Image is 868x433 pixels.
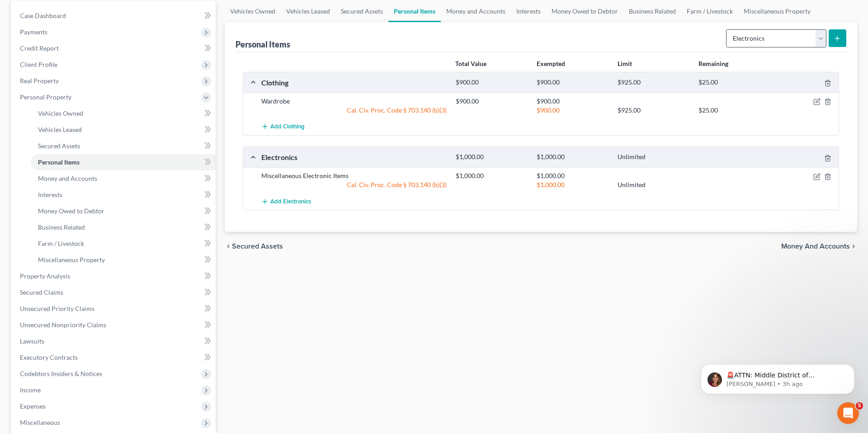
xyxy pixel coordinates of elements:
a: Credit Report [13,40,216,56]
a: Secured Assets [31,138,216,154]
button: Add Clothing [261,118,305,135]
div: Unlimited [613,180,694,189]
strong: Remaining [698,60,728,67]
a: Executory Contracts [13,349,216,366]
span: 5 [856,402,863,409]
a: Interests [511,0,546,22]
span: Personal Property [20,93,71,101]
span: Codebtors Insiders & Notices [20,370,102,377]
a: Money and Accounts [31,170,216,187]
iframe: Intercom live chat [837,402,859,424]
a: Money Owed to Debtor [31,203,216,219]
span: Real Property [20,77,59,85]
a: Interests [31,187,216,203]
a: Farm / Livestock [681,0,738,22]
span: Money and Accounts [781,243,850,250]
div: Cal. Civ. Proc. Code § 703.140 (b)(3) [257,180,451,189]
span: Farm / Livestock [38,240,84,247]
span: Case Dashboard [20,12,66,19]
a: Unsecured Priority Claims [13,301,216,317]
strong: Total Value [455,60,486,67]
div: $1,000.00 [451,153,532,161]
div: Unlimited [613,153,694,161]
a: Miscellaneous Property [31,252,216,268]
a: Vehicles Owned [225,0,281,22]
button: Add Electronics [261,193,311,210]
a: Secured Assets [335,0,388,22]
div: Wardrobe [257,97,451,106]
span: Personal Items [38,158,80,166]
a: Lawsuits [13,333,216,349]
button: chevron_left Secured Assets [225,243,283,250]
span: Interests [38,191,62,198]
span: Add Clothing [270,123,305,131]
span: Miscellaneous [20,419,60,426]
div: $1,000.00 [451,171,532,180]
a: Money and Accounts [441,0,511,22]
span: Executory Contracts [20,353,78,361]
span: Property Analysis [20,272,70,280]
div: $25.00 [694,106,775,115]
div: $900.00 [532,106,613,115]
a: Secured Claims [13,284,216,301]
strong: Limit [618,60,632,67]
button: Money and Accounts chevron_right [781,243,857,250]
a: Vehicles Leased [31,122,216,138]
span: Money Owed to Debtor [38,207,104,215]
span: Vehicles Owned [38,109,83,117]
div: Clothing [257,78,451,87]
span: Vehicles Leased [38,126,82,133]
div: $925.00 [613,78,694,87]
span: Add Electronics [270,198,311,205]
span: Miscellaneous Property [38,256,105,264]
a: Business Related [31,219,216,235]
div: $900.00 [532,78,613,87]
span: Money and Accounts [38,174,97,182]
strong: Exempted [537,60,565,67]
span: Unsecured Nonpriority Claims [20,321,106,329]
div: $925.00 [613,106,694,115]
div: Personal Items [236,39,290,50]
div: $1,000.00 [532,180,613,189]
a: Unsecured Nonpriority Claims [13,317,216,333]
span: Income [20,386,41,394]
span: Expenses [20,402,46,410]
a: Property Analysis [13,268,216,284]
span: Unsecured Priority Claims [20,305,94,312]
span: Credit Report [20,44,59,52]
a: Farm / Livestock [31,235,216,252]
span: Payments [20,28,47,36]
a: Business Related [623,0,681,22]
span: Secured Assets [232,243,283,250]
iframe: Intercom notifications message [687,345,868,409]
span: Secured Assets [38,142,80,150]
div: $900.00 [532,97,613,106]
i: chevron_left [225,243,232,250]
div: $900.00 [451,78,532,87]
div: $1,000.00 [532,153,613,161]
span: Client Profile [20,61,57,68]
div: $1,000.00 [532,171,613,180]
span: Lawsuits [20,337,44,345]
i: chevron_right [850,243,857,250]
div: Miscellaneous Electronic Items [257,171,451,180]
a: Vehicles Owned [31,105,216,122]
div: $25.00 [694,78,775,87]
div: $900.00 [451,97,532,106]
a: Case Dashboard [13,8,216,24]
a: Vehicles Leased [281,0,335,22]
div: Electronics [257,152,451,162]
a: Personal Items [388,0,441,22]
div: Cal. Civ. Proc. Code § 703.140 (b)(3) [257,106,451,115]
span: Secured Claims [20,288,63,296]
a: Miscellaneous Property [738,0,816,22]
a: Personal Items [31,154,216,170]
a: Money Owed to Debtor [546,0,623,22]
span: Business Related [38,223,85,231]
